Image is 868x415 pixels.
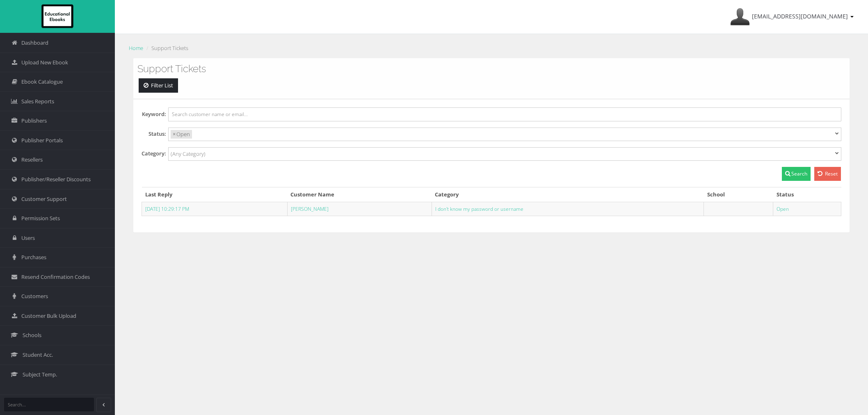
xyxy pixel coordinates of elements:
[21,78,63,86] span: Ebook Catalogue
[21,195,67,203] span: Customer Support
[773,187,841,202] th: Status
[21,292,48,300] span: Customers
[23,331,41,339] span: Schools
[168,107,841,121] input: Search customer name or email...
[21,98,54,105] span: Sales Reports
[23,371,57,379] span: Subject Temp.
[704,187,773,202] th: School
[21,156,43,164] span: Resellers
[291,205,329,212] a: [PERSON_NAME]
[23,351,53,359] span: Student Acc.
[145,205,189,212] a: [DATE] 10:29:17 PM
[814,167,841,181] a: Reset
[137,64,845,74] h3: Support Tickets
[144,44,188,52] li: Support Tickets
[139,78,178,93] a: Filter List
[752,12,848,20] span: [EMAIL_ADDRESS][DOMAIN_NAME]
[21,117,47,125] span: Publishers
[21,59,68,66] span: Upload New Ebook
[21,214,60,222] span: Permission Sets
[435,205,523,212] a: I don't know my password or username
[4,398,94,411] input: Search...
[21,39,48,47] span: Dashboard
[21,137,63,144] span: Publisher Portals
[21,176,91,183] span: Publisher/Reseller Discounts
[730,7,750,27] img: Avatar
[287,187,432,202] th: Customer Name
[432,187,704,202] th: Category
[777,205,789,212] a: Open
[142,130,166,138] label: Status:
[21,273,90,281] span: Resend Confirmation Codes
[142,187,288,202] th: Last Reply
[173,130,176,139] span: ×
[171,130,192,139] li: Open
[171,150,229,158] input: (Any Category)
[21,234,35,242] span: Users
[21,312,76,320] span: Customer Bulk Upload
[21,253,46,261] span: Purchases
[782,167,811,181] button: Search
[142,149,166,158] label: Category:
[142,110,166,119] label: Keyword:
[129,44,143,52] a: Home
